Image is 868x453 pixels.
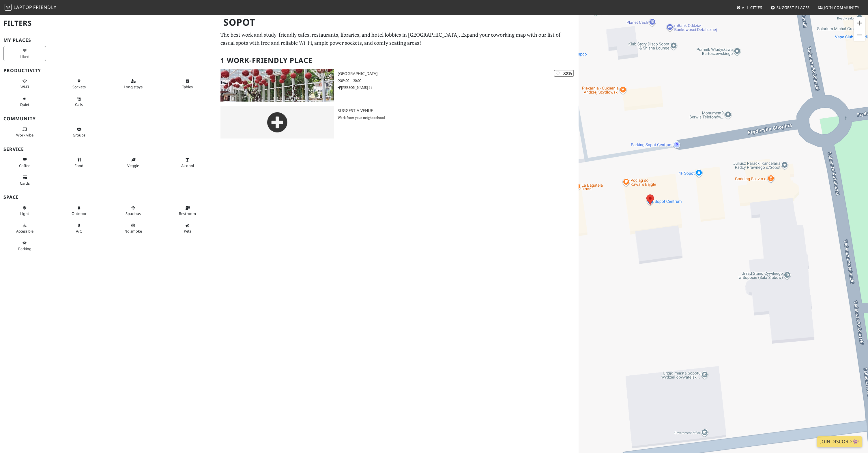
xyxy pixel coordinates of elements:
[58,76,100,92] button: Sockets
[181,163,194,168] span: Alcohol
[3,76,46,92] button: Wi-Fi
[219,14,577,30] h1: Sopot
[58,203,100,218] button: Outdoor
[112,76,155,92] button: Long stays
[3,155,46,170] button: Coffee
[19,163,30,168] span: Coffee
[112,203,155,218] button: Spacious
[220,69,334,102] img: Sopot Centrum
[3,203,46,218] button: Light
[124,229,142,234] span: Smoke free
[20,211,29,216] span: Natural light
[3,238,46,254] button: Parking
[854,29,865,41] button: Zoom out
[3,68,214,73] h3: Productivity
[166,155,209,170] button: Alcohol
[20,181,30,186] span: Credit cards
[3,173,46,188] button: Cards
[217,69,579,102] a: Sopot Centrum | XX% [GEOGRAPHIC_DATA] 09:00 – 20:00 [PERSON_NAME] 14
[742,5,762,10] span: All Cities
[777,5,810,10] span: Suggest Places
[74,163,83,168] span: Food
[734,2,765,13] a: All Cities
[58,125,100,140] button: Groups
[166,221,209,236] button: Pets
[338,115,579,120] p: Work from your neighborhood
[5,4,12,11] img: LaptopFriendly
[73,132,85,138] span: Group tables
[126,211,141,216] span: Spacious
[166,203,209,218] button: Restroom
[112,155,155,170] button: Veggie
[338,85,579,90] p: [PERSON_NAME] 14
[854,17,865,29] button: Zoom in
[166,76,209,92] button: Tables
[768,2,812,13] a: Suggest Places
[33,4,56,10] span: Friendly
[338,108,579,113] h3: Suggest a Venue
[824,5,859,10] span: Join Community
[182,84,193,89] span: Work-friendly tables
[112,221,155,236] button: No smoke
[3,116,214,121] h3: Community
[58,221,100,236] button: A/C
[18,246,31,251] span: Parking
[3,194,214,200] h3: Space
[20,102,29,107] span: Quiet
[220,31,575,47] p: The best work and study-friendly cafes, restaurants, libraries, and hotel lobbies in [GEOGRAPHIC_...
[816,2,862,13] a: Join Community
[3,14,214,32] h2: Filters
[220,106,334,138] img: gray-place-d2bdb4477600e061c01bd816cc0f2ef0cfcb1ca9e3ad78868dd16fb2af073a21.png
[76,229,82,234] span: Air conditioned
[220,52,575,69] h2: 1 Work-Friendly Place
[3,125,46,140] button: Work vibe
[72,211,87,216] span: Outdoor area
[58,94,100,109] button: Calls
[16,132,33,138] span: People working
[3,221,46,236] button: Accessible
[14,4,32,10] span: Laptop
[16,229,33,234] span: Accessible
[58,155,100,170] button: Food
[554,70,574,76] div: | XX%
[338,78,579,83] p: 09:00 – 20:00
[184,229,191,234] span: Pet friendly
[217,106,579,138] a: Suggest a Venue Work from your neighborhood
[75,102,83,107] span: Video/audio calls
[127,163,139,168] span: Veggie
[124,84,143,89] span: Long stays
[338,71,579,76] h3: [GEOGRAPHIC_DATA]
[72,84,86,89] span: Power sockets
[3,94,46,109] button: Quiet
[5,3,57,13] a: LaptopFriendly LaptopFriendly
[20,84,29,89] span: Stable Wi-Fi
[3,38,214,43] h3: My Places
[179,211,196,216] span: Restroom
[3,147,214,152] h3: Service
